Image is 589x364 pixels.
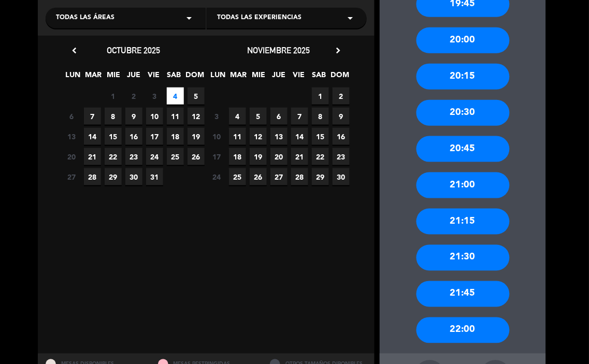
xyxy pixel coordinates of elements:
[344,12,356,24] i: arrow_drop_down
[208,148,225,165] span: 17
[188,108,205,125] span: 12
[312,88,329,105] span: 1
[183,12,195,24] i: arrow_drop_down
[229,168,246,185] span: 25
[416,281,510,307] div: 21:45
[167,108,184,125] span: 11
[270,168,288,185] span: 27
[63,148,80,165] span: 20
[125,148,142,165] span: 23
[217,13,301,23] span: Todas las experiencias
[333,148,350,165] span: 23
[250,69,267,86] span: MIE
[229,128,246,145] span: 11
[166,69,183,86] span: SAB
[208,128,225,145] span: 10
[167,128,184,145] span: 18
[270,148,288,165] span: 20
[416,317,510,343] div: 22:00
[331,69,348,86] span: DOM
[291,168,308,185] span: 28
[84,168,101,185] span: 28
[125,128,142,145] span: 16
[63,168,80,185] span: 27
[105,168,122,185] span: 29
[333,168,350,185] span: 30
[291,128,308,145] span: 14
[416,64,510,90] div: 20:15
[291,108,308,125] span: 7
[248,45,310,55] span: noviembre 2025
[230,69,247,86] span: MAR
[250,168,267,185] span: 26
[85,69,102,86] span: MAR
[105,69,122,86] span: MIE
[125,69,142,86] span: JUE
[84,128,101,145] span: 14
[63,128,80,145] span: 13
[105,128,122,145] span: 15
[63,108,80,125] span: 6
[146,88,163,105] span: 3
[333,128,350,145] span: 16
[186,69,203,86] span: DOM
[84,108,101,125] span: 7
[188,128,205,145] span: 19
[250,148,267,165] span: 19
[125,88,142,105] span: 2
[125,108,142,125] span: 9
[84,148,101,165] span: 21
[65,69,82,86] span: LUN
[333,108,350,125] span: 9
[416,172,510,198] div: 21:00
[229,148,246,165] span: 18
[416,209,510,235] div: 21:15
[250,128,267,145] span: 12
[146,108,163,125] span: 10
[167,148,184,165] span: 25
[105,108,122,125] span: 8
[312,168,329,185] span: 29
[312,128,329,145] span: 15
[210,69,227,86] span: LUN
[188,148,205,165] span: 26
[56,13,114,23] span: Todas las áreas
[311,69,328,86] span: SAB
[107,45,161,55] span: octubre 2025
[105,88,122,105] span: 1
[229,108,246,125] span: 4
[270,128,288,145] span: 13
[146,69,163,86] span: VIE
[125,168,142,185] span: 30
[250,108,267,125] span: 5
[416,136,510,162] div: 20:45
[291,69,308,86] span: VIE
[270,108,288,125] span: 6
[333,45,343,56] i: chevron_right
[208,168,225,185] span: 24
[312,148,329,165] span: 22
[270,69,288,86] span: JUE
[416,100,510,126] div: 20:30
[188,88,205,105] span: 5
[146,168,163,185] span: 31
[416,245,510,271] div: 21:30
[167,88,184,105] span: 4
[146,128,163,145] span: 17
[146,148,163,165] span: 24
[291,148,308,165] span: 21
[416,27,510,53] div: 20:00
[333,88,350,105] span: 2
[312,108,329,125] span: 8
[105,148,122,165] span: 22
[208,108,225,125] span: 3
[69,45,80,56] i: chevron_left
